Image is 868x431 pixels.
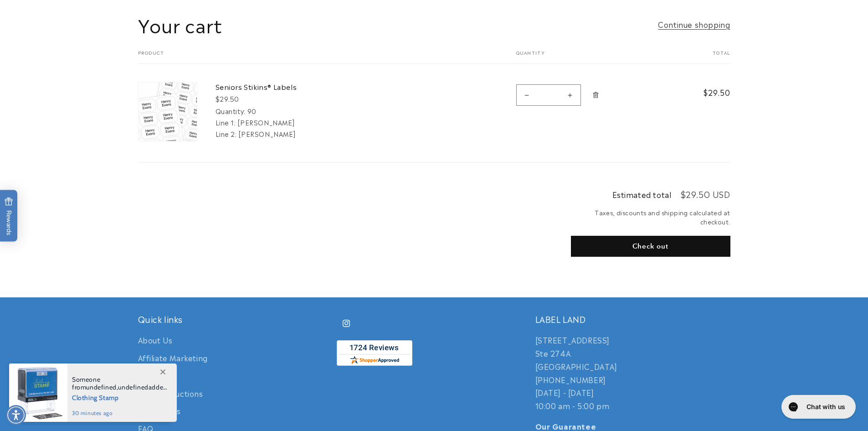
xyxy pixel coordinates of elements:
[72,409,167,417] span: 30 minutes ago
[680,87,730,98] span: $29.50
[777,392,859,422] iframe: Gorgias live chat messenger
[216,118,236,127] dt: Line 1:
[6,405,26,425] div: Accessibility Menu
[537,84,560,106] input: Quantity for Seniors Stikins® Labels
[138,349,208,367] a: Affiliate Marketing
[571,236,730,257] button: Check out
[72,391,167,403] span: Clothing Stamp
[216,94,352,104] div: $29.50
[535,333,730,412] p: [STREET_ADDRESS] Ste 274A [GEOGRAPHIC_DATA] [PHONE_NUMBER] [DATE] - [DATE] 10:00 am - 5:00 pm
[588,82,604,108] a: Remove Seniors Stikins® Labels - 90
[138,50,493,64] th: Product
[238,129,295,138] dd: [PERSON_NAME]
[237,118,294,127] dd: [PERSON_NAME]
[571,208,730,226] small: Taxes, discounts and shipping calculated at checkout.
[72,376,167,391] span: Someone from , added this product to their cart.
[612,191,672,198] h2: Estimated total
[493,50,662,64] th: Quantity
[138,333,173,349] a: About Us
[216,129,237,138] dt: Line 2:
[535,314,730,324] h2: LABEL LAND
[5,197,13,235] span: Rewards
[247,106,257,115] dd: 90
[658,18,730,31] a: Continue shopping
[216,82,352,91] a: Seniors Stikins® Labels
[216,106,246,115] dt: Quantity:
[86,383,116,391] span: undefined
[337,340,412,369] a: shopperapproved.com
[138,64,197,144] a: cart
[138,314,333,324] h2: Quick links
[681,190,730,198] p: $29.50 USD
[139,83,197,141] img: cart
[138,12,222,36] h1: Your cart
[662,50,730,64] th: Total
[118,383,148,391] span: undefined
